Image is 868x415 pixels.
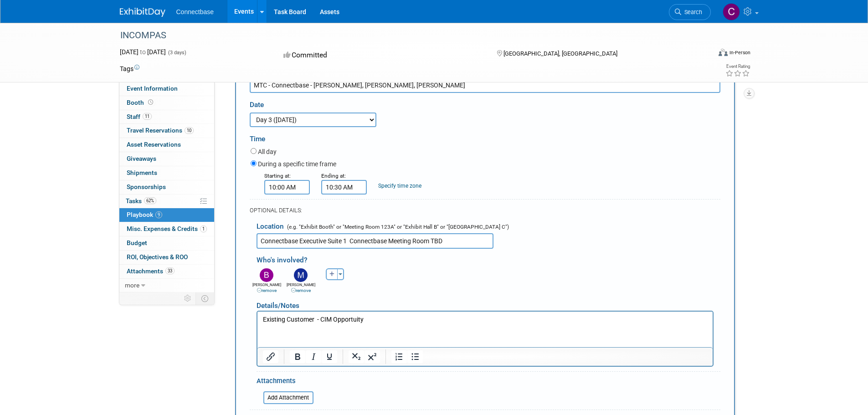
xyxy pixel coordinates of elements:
[294,268,308,282] img: M.jpg
[657,47,751,61] div: Event Format
[185,127,194,134] span: 10
[127,155,156,162] span: Giveaways
[263,350,278,363] button: Insert/edit link
[119,96,214,110] a: Booth
[167,50,186,56] span: (3 days)
[119,82,214,96] a: Event Information
[195,292,214,304] td: Toggle Event Tabs
[719,49,728,56] img: Format-Inperson.png
[127,127,194,134] span: Travel Reservations
[264,173,291,179] small: Starting at:
[119,152,214,166] a: Giveaways
[155,211,162,218] span: 9
[119,251,214,264] a: ROI, Objectives & ROO
[120,48,166,56] span: [DATE] [DATE]
[127,113,152,120] span: Staff
[143,113,152,120] span: 11
[306,350,321,363] button: Italic
[257,376,313,388] div: Attachments
[200,225,207,232] span: 1
[257,251,720,266] div: Who's involved?
[391,350,407,363] button: Numbered list
[127,211,162,218] span: Playbook
[729,49,750,56] div: In-Person
[119,166,214,180] a: Shipments
[321,173,346,179] small: Ending at:
[322,350,337,363] button: Underline
[127,253,188,261] span: ROI, Objectives & ROO
[119,124,214,138] a: Travel Reservations10
[127,99,155,106] span: Booth
[257,288,277,293] a: remove
[407,350,423,363] button: Bullet list
[119,265,214,278] a: Attachments33
[285,224,509,230] span: (e.g. "Exhibit Booth" or "Meeting Room 123A" or "Exhibit Hall B" or "[GEOGRAPHIC_DATA] C")
[250,206,720,215] div: OPTIONAL DETAILS:
[260,268,273,282] img: B.jpg
[176,8,214,15] span: Connectbase
[723,3,740,20] img: Carmine Caporelli
[503,50,617,57] span: [GEOGRAPHIC_DATA], [GEOGRAPHIC_DATA]
[126,197,156,205] span: Tasks
[250,127,720,146] div: Time
[291,288,311,293] a: remove
[378,183,421,189] a: Specify time zone
[120,8,165,17] img: ExhibitDay
[127,267,175,275] span: Attachments
[127,141,181,148] span: Asset Reservations
[725,64,750,69] div: Event Rating
[119,138,214,152] a: Asset Reservations
[258,147,277,156] label: All day
[321,180,367,195] input: End Time
[165,267,175,274] span: 33
[257,222,284,231] span: Location
[264,180,310,195] input: Start Time
[146,99,155,106] span: Booth not reserved yet
[257,294,714,311] div: Details/Notes
[669,4,711,20] a: Search
[290,350,305,363] button: Bold
[127,169,157,176] span: Shipments
[125,282,139,289] span: more
[127,225,207,232] span: Misc. Expenses & Credits
[281,47,482,63] div: Committed
[127,183,166,190] span: Sponsorships
[144,197,156,204] span: 62%
[258,159,336,169] label: During a specific time frame
[119,180,214,194] a: Sponsorships
[119,195,214,208] a: Tasks62%
[139,48,147,56] span: to
[257,312,713,347] iframe: Rich Text Area
[120,64,139,73] td: Tags
[681,9,702,15] span: Search
[119,222,214,236] a: Misc. Expenses & Credits1
[119,208,214,222] a: Playbook9
[119,236,214,250] a: Budget
[250,93,438,113] div: Date
[349,350,364,363] button: Subscript
[119,279,214,292] a: more
[127,239,147,246] span: Budget
[119,110,214,124] a: Staff11
[127,85,178,92] span: Event Information
[252,282,282,294] div: [PERSON_NAME]
[365,350,380,363] button: Superscript
[180,292,196,304] td: Personalize Event Tab Strip
[286,282,316,294] div: [PERSON_NAME]
[117,27,697,44] div: INCOMPAS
